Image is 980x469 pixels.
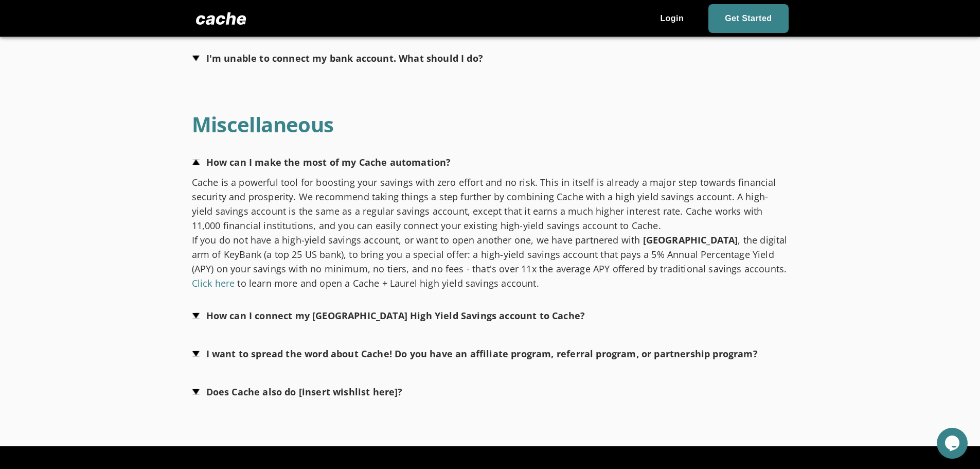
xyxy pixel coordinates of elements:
[937,428,970,459] iframe: chat widget
[192,149,200,175] img: Arrow
[192,379,403,405] button: Does Cache also do [insert wishlist here]?
[192,379,200,405] img: Arrow
[192,176,776,232] span: Cache is a powerful tool for boosting your savings with zero effort and no risk. This in itself i...
[192,277,235,289] a: Click here
[192,8,251,29] img: Logo
[192,341,200,367] img: Arrow
[643,234,738,246] b: [GEOGRAPHIC_DATA]
[192,112,334,137] h1: Miscellaneous
[192,303,200,328] img: Arrow
[192,149,451,175] button: How can I make the most of my Cache automation?
[192,303,585,328] button: How can I connect my [GEOGRAPHIC_DATA] High Yield Savings account to Cache?
[192,45,483,71] button: I'm unable to connect my bank account. What should I do?
[192,234,640,246] span: If you do not have a high-yield savings account, or want to open another one, we have partnered with
[708,4,788,33] a: Get Started
[192,341,758,367] button: I want to spread the word about Cache! Do you have an affiliate program, referral program, or par...
[192,45,200,71] img: Arrow
[192,234,788,275] span: , the digital arm of KeyBank (a top 25 US bank), to bring you a special offer: a high-yield savin...
[644,4,700,33] a: Login
[237,277,539,289] span: to learn more and open a Cache + Laurel high yield savings account.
